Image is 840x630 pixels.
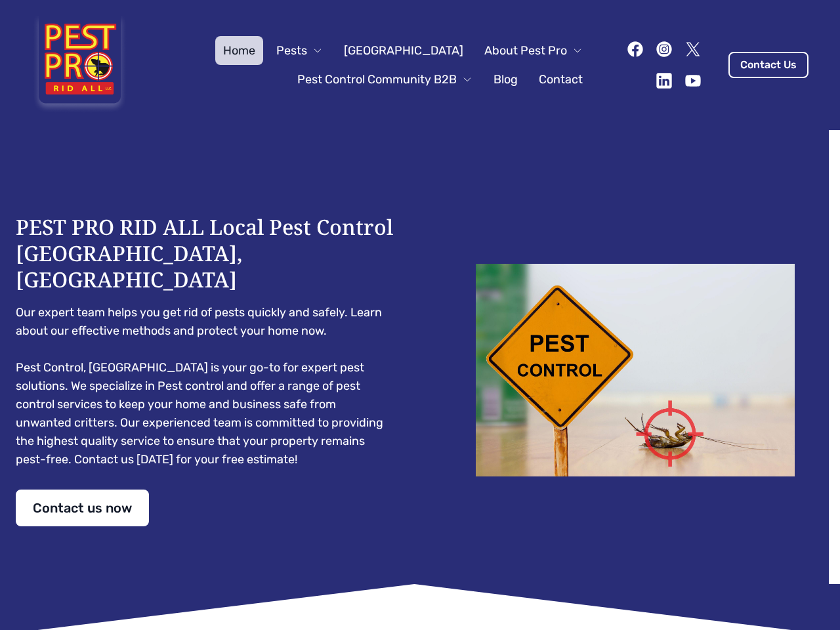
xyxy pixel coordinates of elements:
a: Home [215,36,263,65]
img: Pest Pro Rid All [31,16,128,114]
a: Blog [486,65,526,94]
span: Pest Control Community B2B [297,70,457,89]
h1: PEST PRO RID ALL Local Pest Control [GEOGRAPHIC_DATA], [GEOGRAPHIC_DATA] [16,214,394,293]
span: Pests [276,41,307,60]
img: Dead cockroach on floor with caution sign pest control [446,264,824,476]
a: [GEOGRAPHIC_DATA] [336,36,471,65]
span: About Pest Pro [484,41,567,60]
button: Pests [268,36,331,65]
a: Contact Us [728,52,808,78]
a: Contact [531,65,591,94]
pre: Our expert team helps you get rid of pests quickly and safely. Learn about our effective methods ... [16,303,394,469]
button: Pest Control Community B2B [289,65,480,94]
button: About Pest Pro [476,36,591,65]
a: Contact us now [16,490,149,526]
